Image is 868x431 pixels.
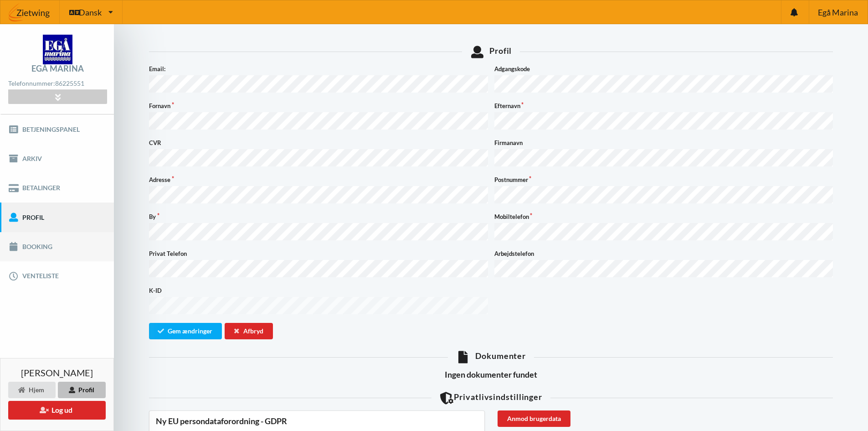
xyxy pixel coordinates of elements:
[149,101,488,110] label: Fornavn
[8,401,106,420] button: Log ud
[225,323,273,339] div: Afbryd
[8,78,107,90] div: Telefonnummer:
[149,64,488,73] label: Email:
[156,416,478,426] div: Ny EU persondataforordning - GDPR
[149,323,222,339] button: Gem ændringer
[21,368,93,377] span: [PERSON_NAME]
[149,392,833,404] div: Privatlivsindstillinger
[494,175,833,184] label: Postnummer
[494,138,833,147] label: Firmanavn
[494,64,833,73] label: Adgangskode
[149,286,488,295] label: K-ID
[494,101,833,110] label: Efternavn
[8,382,56,398] div: Hjem
[818,8,858,16] span: Egå Marina
[55,79,84,87] strong: 86225551
[149,249,488,258] label: Privat Telefon
[149,46,833,58] div: Profil
[149,138,488,147] label: CVR
[149,369,833,380] h3: Ingen dokumenter fundet
[31,64,84,73] div: Egå Marina
[149,175,488,184] label: Adresse
[79,8,102,16] span: Dansk
[149,212,488,221] label: By
[494,249,833,258] label: Arbejdstelefon
[494,212,833,221] label: Mobiltelefon
[149,351,833,363] div: Dokumenter
[498,410,570,427] div: Anmod brugerdata
[43,35,72,64] img: logo
[58,382,106,398] div: Profil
